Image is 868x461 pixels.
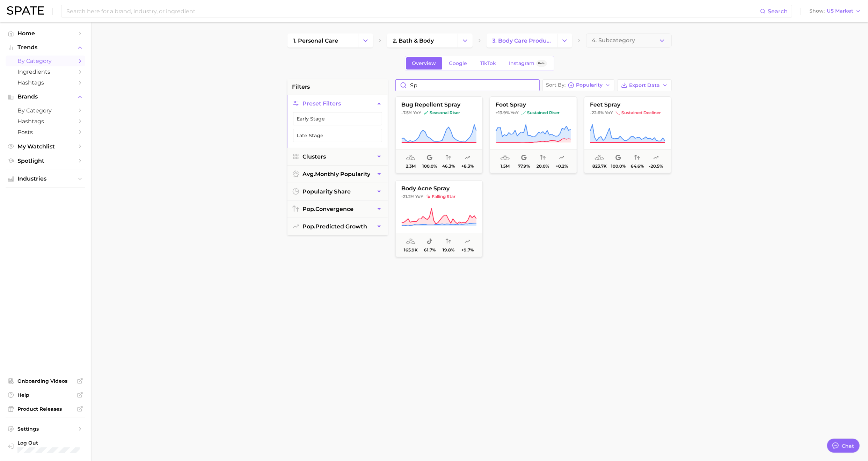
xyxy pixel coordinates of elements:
[449,60,467,66] span: Google
[617,79,672,91] button: Export Data
[287,183,388,200] button: popularity share
[584,102,671,108] span: feet spray
[396,80,539,91] input: Search in body care products
[404,248,418,253] span: 165.9k
[538,60,545,66] span: Beta
[630,164,643,169] span: 64.6%
[427,154,432,162] span: popularity share: Google
[303,223,367,230] span: predicted growth
[458,34,473,47] button: Change Category
[653,154,659,162] span: popularity predicted growth: Very Unlikely
[17,44,73,51] span: Trends
[555,164,568,169] span: +0.2%
[17,176,73,182] span: Industries
[412,60,436,66] span: Overview
[6,66,85,77] a: Ingredients
[6,28,85,39] a: Home
[17,129,73,136] span: Posts
[590,110,604,115] span: -22.6%
[521,110,560,116] span: sustained riser
[576,83,603,87] span: Popularity
[809,9,825,13] span: Show
[592,164,606,169] span: 823.7k
[490,102,577,108] span: foot spray
[6,174,85,184] button: Industries
[401,194,414,199] span: -21.2%
[415,194,423,199] span: YoY
[827,9,853,13] span: US Market
[6,116,85,127] a: Hashtags
[426,194,455,199] span: falling star
[393,37,434,44] span: 2. bath & body
[6,404,85,414] a: Product Releases
[413,110,421,116] span: YoY
[649,164,663,169] span: -20.5%
[293,112,382,125] button: Early Stage
[17,158,73,164] span: Spotlight
[6,105,85,116] a: by Category
[808,7,863,16] button: ShowUS Market
[17,58,73,64] span: by Category
[17,107,73,114] span: by Category
[406,57,442,69] a: Overview
[6,155,85,166] a: Spotlight
[287,166,388,183] button: avg.monthly popularity
[395,180,483,257] button: body acne spray-21.2% YoYfalling starfalling star165.9k61.7%19.8%+9.7%
[540,154,546,162] span: popularity convergence: Low Convergence
[17,79,73,86] span: Hashtags
[387,34,458,47] a: 2. bath & body
[293,129,382,142] button: Late Stage
[303,206,316,212] abbr: popularity index
[634,154,640,162] span: popularity convergence: High Convergence
[443,248,454,253] span: 19.8%
[422,164,437,169] span: 100.0%
[446,154,451,162] span: popularity convergence: Medium Convergence
[474,57,502,69] a: TikTok
[396,102,482,108] span: bug repellent spray
[6,42,85,53] button: Trends
[6,141,85,152] a: My Watchlist
[17,406,73,412] span: Product Releases
[595,154,604,162] span: average monthly popularity: Medium Popularity
[496,110,510,115] span: +13.9%
[605,110,613,116] span: YoY
[490,96,577,173] button: foot spray+13.9% YoYsustained risersustained riser1.5m77.9%20.0%+0.2%
[461,248,473,253] span: +9.7%
[6,438,85,455] a: Log out. Currently logged in with e-mail dgauld@soldejaneiro.com.
[287,200,388,218] button: pop.convergence
[406,154,415,162] span: average monthly popularity: Medium Popularity
[17,143,73,150] span: My Watchlist
[303,171,315,177] abbr: average
[6,376,85,386] a: Onboarding Videos
[442,164,455,169] span: 46.3%
[480,60,496,66] span: TikTok
[292,83,310,91] span: filters
[303,223,316,230] abbr: popularity index
[616,110,661,116] span: sustained decliner
[287,148,388,165] button: Clusters
[17,68,73,75] span: Ingredients
[509,60,535,66] span: Instagram
[424,110,460,116] span: seasonal riser
[6,56,85,66] a: by Category
[303,171,371,177] span: monthly popularity
[518,164,530,169] span: 77.9%
[586,34,672,47] button: 4. Subcategory
[406,164,416,169] span: 2.3m
[17,392,73,398] span: Help
[616,111,620,115] img: sustained decliner
[303,206,354,212] span: convergence
[424,248,435,253] span: 61.7%
[303,188,351,195] span: popularity share
[611,164,626,169] span: 100.0%
[537,164,549,169] span: 20.0%
[424,111,428,115] img: seasonal riser
[6,77,85,88] a: Hashtags
[584,96,671,173] button: feet spray-22.6% YoYsustained declinersustained decliner823.7k100.0%64.6%-20.5%
[6,390,85,400] a: Help
[303,153,326,160] span: Clusters
[7,6,44,15] img: SPATE
[66,5,760,17] input: Search here for a brand, industry, or ingredient
[17,118,73,125] span: Hashtags
[557,34,572,47] button: Change Category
